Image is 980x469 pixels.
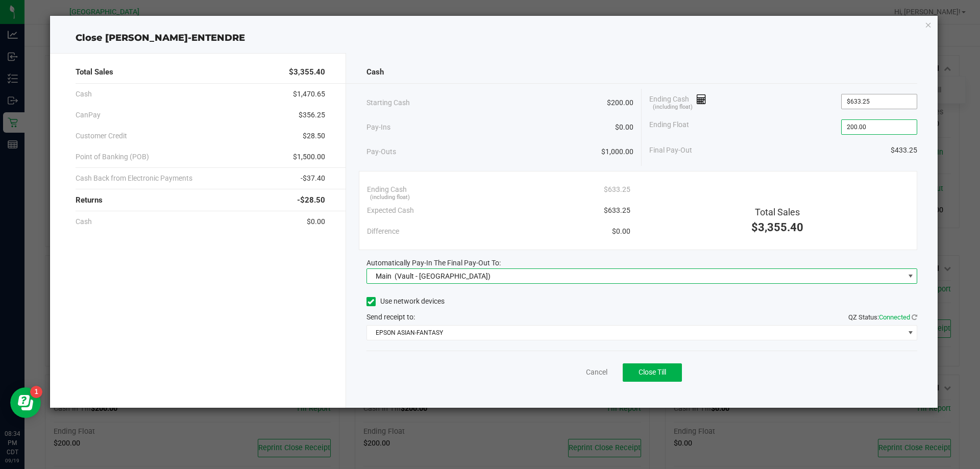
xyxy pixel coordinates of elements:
span: Automatically Pay-In The Final Pay-Out To: [366,259,501,267]
iframe: Resource center unread badge [30,386,42,398]
span: -$37.40 [301,173,325,184]
iframe: Resource center [10,387,41,418]
div: Returns [76,189,325,211]
span: Customer Credit [76,131,127,141]
span: -$28.50 [297,194,325,206]
span: Ending Cash [367,184,407,195]
span: Starting Cash [366,97,410,108]
span: $28.50 [303,131,325,141]
span: Cash [76,216,92,227]
span: Point of Banking (POB) [76,152,149,162]
span: $1,470.65 [293,89,325,100]
a: Cancel [586,367,607,378]
span: $0.00 [615,122,633,133]
span: Total Sales [76,66,113,78]
span: $633.25 [604,205,630,216]
span: (including float) [653,103,693,112]
span: Total Sales [755,207,800,217]
span: EPSON ASIAN-FANTASY [367,326,904,340]
span: $633.25 [604,184,630,195]
span: Final Pay-Out [649,145,692,156]
span: Cash Back from Electronic Payments [76,173,192,184]
span: Expected Cash [367,205,414,216]
span: Ending Cash [649,94,706,109]
button: Close Till [623,363,682,382]
span: $433.25 [891,145,917,156]
div: Close [PERSON_NAME]-ENTENDRE [50,31,938,45]
span: $0.00 [612,226,630,237]
span: Cash [76,89,92,100]
label: Use network devices [366,296,445,307]
span: Pay-Outs [366,146,396,157]
span: $3,355.40 [751,221,803,234]
span: (Vault - [GEOGRAPHIC_DATA]) [395,272,491,280]
span: Main [376,272,391,280]
span: Close Till [639,368,666,376]
span: $0.00 [307,216,325,227]
span: QZ Status: [848,313,917,321]
span: $1,500.00 [293,152,325,162]
span: $3,355.40 [289,66,325,78]
span: Send receipt to: [366,313,415,321]
span: $200.00 [607,97,633,108]
span: (including float) [370,193,410,202]
span: Pay-Ins [366,122,390,133]
span: CanPay [76,110,101,120]
span: $356.25 [299,110,325,120]
span: Cash [366,66,384,78]
span: Difference [367,226,399,237]
span: Connected [879,313,910,321]
span: Ending Float [649,119,689,135]
span: $1,000.00 [601,146,633,157]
